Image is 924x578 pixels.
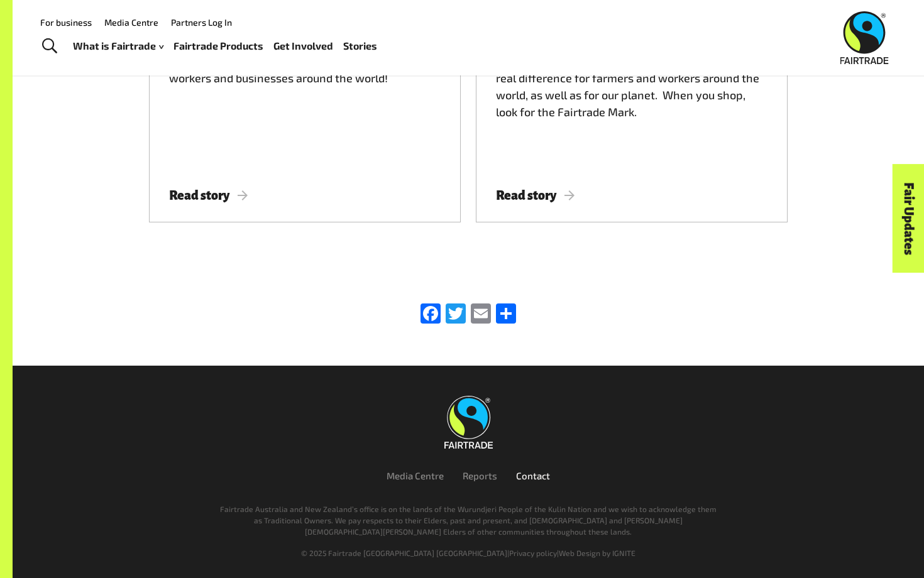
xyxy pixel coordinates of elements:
div: Each purchase of a Fairtrade product can make a real difference for farmers and workers around th... [496,53,767,166]
img: Fairtrade Australia New Zealand logo [444,396,493,449]
a: Stories [343,37,377,55]
div: Keep up to date with the work of Fairtrade farmers, workers and businesses around the world! [169,53,441,166]
a: Stay connected Keep up to date with the work of Fairtrade farmers, workers and businesses around ... [149,3,461,222]
a: What is Fairtrade [73,37,163,55]
a: Web Design by IGNITE [559,548,635,557]
a: Reports [463,470,497,481]
a: Get Involved [273,37,333,55]
a: Find Fairtrade Each purchase of a Fairtrade product can make a real difference for farmers and wo... [476,3,788,222]
img: Fairtrade Australia New Zealand logo [840,11,889,64]
a: Facebook [418,303,443,325]
a: For business [40,17,92,28]
a: Partners Log In [171,17,232,28]
a: Contact [516,470,550,481]
a: Media Centre [104,17,158,28]
span: © 2025 Fairtrade [GEOGRAPHIC_DATA] [GEOGRAPHIC_DATA] [301,548,507,557]
span: Read story [169,188,248,202]
a: Fairtrade Products [173,37,263,55]
a: Toggle Search [34,31,65,62]
a: Twitter [443,303,468,325]
a: Share [493,303,519,325]
a: Privacy policy [509,548,557,557]
a: Media Centre [387,470,444,481]
a: Email [468,303,493,325]
p: Fairtrade Australia and New Zealand’s office is on the lands of the Wurundjeri People of the Kuli... [218,503,718,537]
div: | | [90,547,847,559]
span: Read story [496,188,575,202]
